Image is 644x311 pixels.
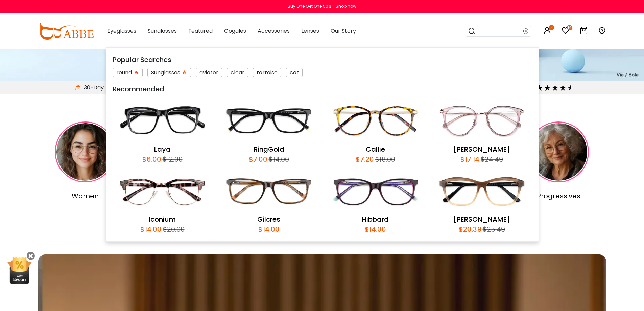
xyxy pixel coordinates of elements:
[196,68,222,77] div: aviator
[258,224,280,235] div: $14.00
[40,191,132,201] div: Women
[113,97,212,144] img: Laya
[7,257,32,284] img: mini welcome offer
[528,121,589,182] img: Progressives
[147,68,191,77] div: Sunglasses
[479,154,503,164] div: $24.49
[512,191,604,201] div: Progressives
[366,145,385,154] a: Callie
[224,27,246,35] span: Goggles
[104,84,139,92] div: Free Return
[258,27,290,35] span: Accessories
[432,97,532,144] img: Naomi
[253,68,281,77] div: tortoise
[336,3,356,9] div: Shop now
[40,121,132,201] a: Women
[326,97,425,144] img: Callie
[154,145,171,154] a: Laya
[481,224,505,235] div: $25.49
[301,27,319,35] span: Lenses
[188,27,213,35] span: Featured
[459,224,481,235] div: $20.39
[288,3,331,9] div: Buy One Get One 50%
[332,3,356,9] a: Shop now
[113,54,532,65] div: Popular Searches
[38,228,606,244] h2: Best Sellers
[161,154,183,164] div: $12.00
[362,215,389,224] a: Hibbard
[219,168,319,215] img: Gilcres
[286,68,303,77] div: cat
[453,145,510,154] a: [PERSON_NAME]
[365,224,386,235] div: $14.00
[142,154,161,164] div: $6.00
[453,215,510,224] a: [PERSON_NAME]
[460,154,479,164] div: $17.14
[254,145,284,154] a: RingGold
[38,23,94,40] img: abbeglasses.com
[374,154,395,164] div: $18.00
[432,168,532,215] img: Sonia
[331,27,356,35] span: Our Story
[113,68,143,77] div: round
[149,215,176,224] a: Iconium
[219,97,319,144] img: RingGold
[148,27,177,35] span: Sunglasses
[113,168,212,215] img: Iconium
[567,25,572,30] i: 14
[562,28,570,36] a: 14
[107,27,136,35] span: Eyeglasses
[227,68,248,77] div: clear
[140,224,162,235] div: $14.00
[162,224,185,235] div: $20.00
[257,215,280,224] a: Gilcres
[249,154,267,164] div: $7.00
[512,121,604,201] a: Progressives
[80,84,104,92] span: 30-Day
[113,84,532,94] div: Recommended
[55,121,116,182] img: Women
[356,154,374,164] div: $7.20
[326,168,425,215] img: Hibbard
[267,154,289,164] div: $14.00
